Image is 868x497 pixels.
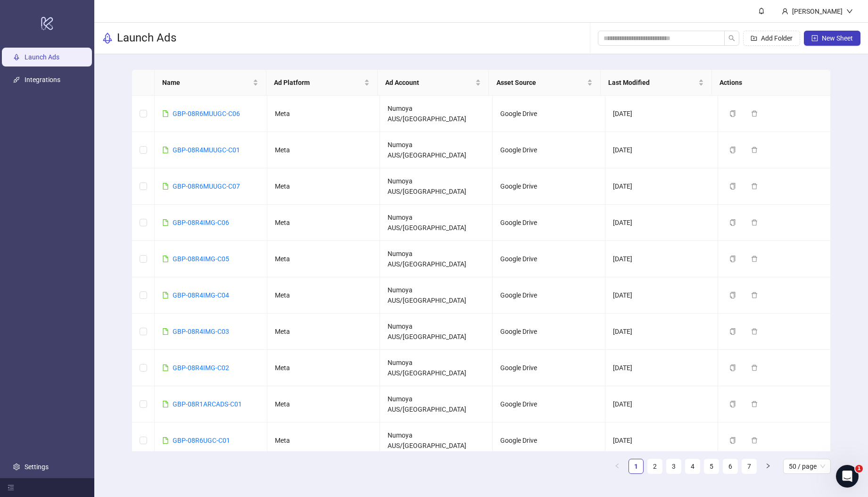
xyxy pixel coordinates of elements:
li: 2 [647,459,662,474]
a: 7 [742,459,756,473]
td: Meta [267,314,380,350]
td: Numoya AUS/[GEOGRAPHIC_DATA] [380,96,493,132]
a: 1 [629,459,643,473]
td: Numoya AUS/[GEOGRAPHIC_DATA] [380,314,493,350]
span: Name [162,77,250,88]
span: delete [751,364,758,371]
a: GBP-08R6MUUGC-C07 [173,182,240,190]
li: 7 [742,459,757,474]
span: left [614,463,620,469]
span: bell [758,8,765,14]
td: Google Drive [493,168,605,205]
li: Next Page [761,459,776,474]
span: folder-add [751,35,757,41]
td: Numoya AUS/[GEOGRAPHIC_DATA] [380,277,493,314]
span: Ad Account [385,77,473,88]
a: GBP-08R6MUUGC-C06 [173,110,240,117]
span: 1 [855,465,863,472]
span: copy [729,147,736,153]
td: Numoya AUS/[GEOGRAPHIC_DATA] [380,422,493,459]
span: delete [751,401,758,407]
th: Ad Platform [266,70,378,96]
td: Numoya AUS/[GEOGRAPHIC_DATA] [380,168,493,205]
td: Google Drive [493,241,605,277]
span: plus-square [811,35,818,41]
td: [DATE] [605,422,718,459]
span: down [846,8,853,15]
span: copy [729,401,736,407]
td: Meta [267,205,380,241]
th: Name [155,70,266,96]
td: [DATE] [605,277,718,314]
td: Numoya AUS/[GEOGRAPHIC_DATA] [380,241,493,277]
a: GBP-08R6UGC-C01 [173,437,230,444]
td: Meta [267,132,380,168]
td: [DATE] [605,132,718,168]
li: 5 [704,459,719,474]
span: copy [729,256,736,262]
span: file [162,401,169,407]
span: file [162,147,169,153]
td: [DATE] [605,168,718,205]
span: delete [751,437,758,444]
button: New Sheet [804,31,860,46]
a: GBP-08R4MUUGC-C01 [173,146,240,154]
span: Add Folder [761,34,793,42]
td: Google Drive [493,386,605,422]
th: Actions [712,70,824,96]
th: Ad Account [378,70,489,96]
span: Ad Platform [274,77,362,88]
li: 3 [666,459,681,474]
a: Settings [25,463,49,471]
span: 50 / page [789,459,825,473]
td: [DATE] [605,386,718,422]
a: 2 [648,459,662,473]
span: copy [729,364,736,371]
span: file [162,437,169,444]
a: Integrations [25,76,60,84]
span: file [162,183,169,190]
span: file [162,328,169,335]
iframe: Intercom live chat [836,465,859,488]
a: GBP-08R4IMG-C04 [173,291,229,299]
a: GBP-08R4IMG-C06 [173,219,229,226]
td: Google Drive [493,350,605,386]
a: 4 [686,459,700,473]
li: Previous Page [610,459,625,474]
a: Launch Ads [25,54,59,61]
td: [DATE] [605,314,718,350]
td: Meta [267,277,380,314]
span: copy [729,437,736,444]
td: Numoya AUS/[GEOGRAPHIC_DATA] [380,132,493,168]
span: file [162,256,169,262]
button: Add Folder [743,31,800,46]
a: GBP-08R4IMG-C02 [173,364,229,372]
td: Google Drive [493,205,605,241]
td: Numoya AUS/[GEOGRAPHIC_DATA] [380,205,493,241]
span: New Sheet [822,34,853,42]
td: Google Drive [493,277,605,314]
li: 6 [723,459,738,474]
a: GBP-08R4IMG-C05 [173,255,229,263]
td: Numoya AUS/[GEOGRAPHIC_DATA] [380,350,493,386]
td: Meta [267,350,380,386]
li: 4 [685,459,700,474]
span: file [162,292,169,298]
td: Meta [267,422,380,459]
td: Google Drive [493,96,605,132]
span: delete [751,292,758,298]
div: [PERSON_NAME] [788,6,846,17]
a: 5 [704,459,719,473]
td: [DATE] [605,241,718,277]
span: search [728,35,735,41]
div: Page Size [783,459,831,474]
a: GBP-08R4IMG-C03 [173,328,229,335]
span: Asset Source [496,77,585,88]
span: copy [729,328,736,335]
span: right [765,463,771,469]
td: Google Drive [493,314,605,350]
td: Google Drive [493,132,605,168]
span: user [782,8,788,15]
td: Meta [267,241,380,277]
li: 1 [628,459,644,474]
